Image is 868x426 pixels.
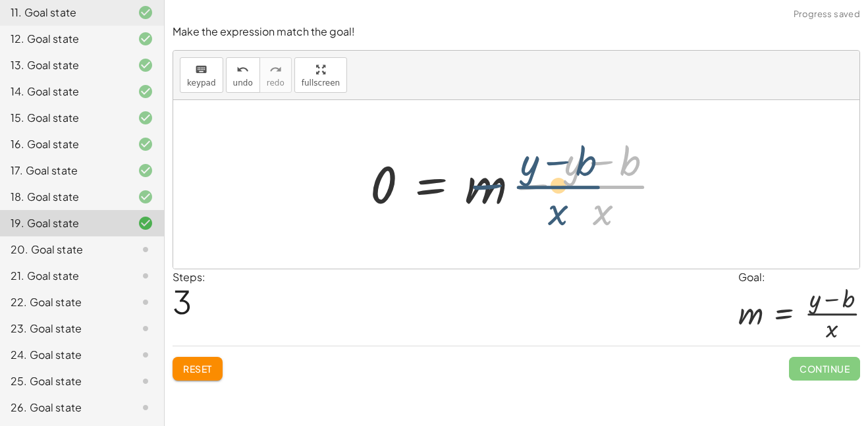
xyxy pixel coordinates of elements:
button: undoundo [226,57,260,93]
i: Task finished and correct. [138,84,153,99]
i: Task not started. [138,321,153,336]
i: Task finished and correct. [138,163,153,178]
div: Goal: [738,269,860,285]
div: 24. Goal state [11,347,117,363]
div: 20. Goal state [11,242,117,257]
span: 3 [173,281,192,321]
i: Task finished and correct. [138,57,153,73]
i: Task not started. [138,294,153,310]
div: 13. Goal state [11,57,117,73]
i: Task finished and correct. [138,5,153,20]
div: 19. Goal state [11,215,117,231]
button: Reset [173,357,223,381]
span: fullscreen [302,78,340,88]
div: 18. Goal state [11,189,117,205]
label: Steps: [173,270,205,284]
i: Task finished and correct. [138,136,153,152]
div: 14. Goal state [11,84,117,99]
i: keyboard [195,62,207,78]
div: 15. Goal state [11,110,117,126]
div: 26. Goal state [11,400,117,415]
button: keyboardkeypad [180,57,223,93]
i: Task finished and correct. [138,31,153,47]
i: Task not started. [138,400,153,415]
span: Progress saved [794,8,860,21]
i: Task finished and correct. [138,215,153,231]
i: Task not started. [138,373,153,389]
i: Task not started. [138,268,153,284]
div: 21. Goal state [11,268,117,284]
div: 17. Goal state [11,163,117,178]
i: Task not started. [138,242,153,257]
span: Reset [183,363,212,375]
button: fullscreen [294,57,347,93]
div: 12. Goal state [11,31,117,47]
i: Task not started. [138,347,153,363]
i: redo [269,62,282,78]
div: 11. Goal state [11,5,117,20]
i: Task finished and correct. [138,189,153,205]
div: 16. Goal state [11,136,117,152]
div: 22. Goal state [11,294,117,310]
i: undo [236,62,249,78]
p: Make the expression match the goal! [173,24,860,40]
span: undo [233,78,253,88]
span: keypad [187,78,216,88]
i: Task finished and correct. [138,110,153,126]
span: redo [267,78,285,88]
div: 25. Goal state [11,373,117,389]
button: redoredo [259,57,292,93]
div: 23. Goal state [11,321,117,336]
